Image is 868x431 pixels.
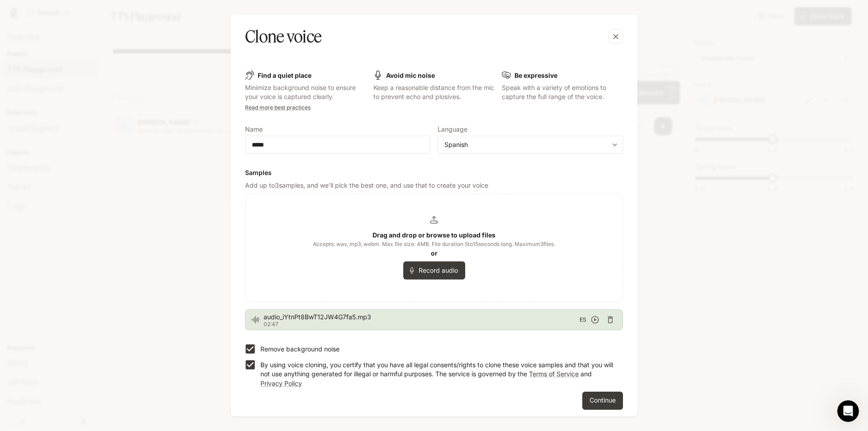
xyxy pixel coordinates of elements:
span: Accepts: wav, mp3, webm. Max file size: 4MB. File duration 5 to 15 seconds long. Maximum 3 files. [313,240,555,249]
h6: Samples [245,168,623,177]
p: Remove background noise [260,345,340,354]
p: 02:47 [264,322,580,327]
b: Find a quiet place [258,71,311,79]
p: By using voice cloning, you certify that you have all legal consents/rights to clone these voice ... [260,360,616,388]
div: Spanish [438,140,623,149]
iframe: Intercom live chat [837,400,859,422]
b: or [431,249,438,257]
b: Avoid mic noise [386,71,435,79]
p: Minimize background noise to ensure your voice is captured clearly. [245,83,366,101]
p: Keep a reasonable distance from the mic to prevent echo and plosives. [373,83,495,101]
button: Record audio [403,261,465,279]
span: audio_iYtnPt8BwT12JW4G7fa5.mp3 [264,313,580,322]
span: ES [580,315,586,324]
b: Drag and drop or browse to upload files [373,231,495,239]
button: Continue [582,392,623,410]
p: Speak with a variety of emotions to capture the full range of the voice. [502,83,623,101]
div: Spanish [444,140,608,149]
a: Read more best practices [245,104,311,111]
a: Privacy Policy [260,379,302,387]
a: Terms of Service [529,370,579,378]
p: Language [438,126,467,133]
p: Name [245,126,263,133]
h5: Clone voice [245,25,321,48]
b: Be expressive [514,71,557,79]
p: Add up to 3 samples, and we'll pick the best one, and use that to create your voice [245,181,623,190]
